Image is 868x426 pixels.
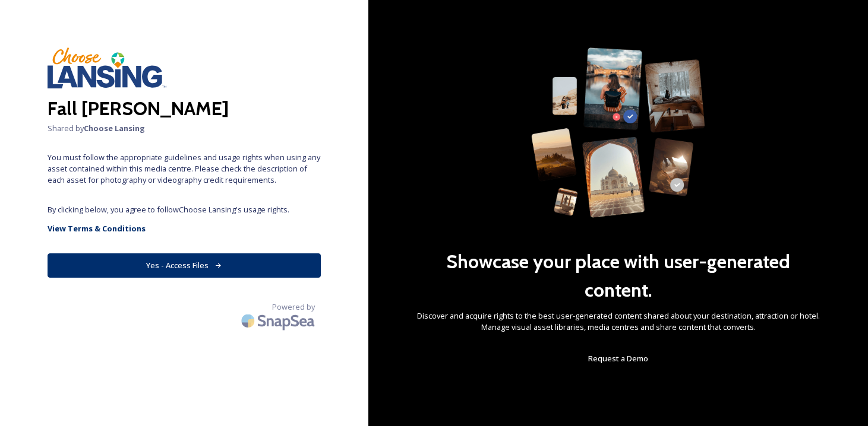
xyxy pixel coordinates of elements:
[588,351,648,365] a: Request a Demo
[48,152,321,186] span: You must follow the appropriate guidelines and usage rights when using any asset contained within...
[48,47,166,88] img: hlogo.svg
[238,307,321,335] img: SnapSea Logo
[48,123,321,134] span: Shared by
[84,123,145,133] strong: Choose Lansing
[272,301,315,313] span: Powered by
[48,253,321,278] button: Yes - Access Files
[531,47,705,218] img: 63b42ca75bacad526042e722_Group%20154-p-800.png
[48,221,321,236] a: View Terms & Conditions
[48,94,321,123] h2: Fall [PERSON_NAME]
[416,247,820,304] h2: Showcase your place with user-generated content.
[48,204,321,215] span: By clicking below, you agree to follow Choose Lansing 's usage rights.
[416,310,820,333] span: Discover and acquire rights to the best user-generated content shared about your destination, att...
[588,353,648,364] span: Request a Demo
[48,223,146,234] strong: View Terms & Conditions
